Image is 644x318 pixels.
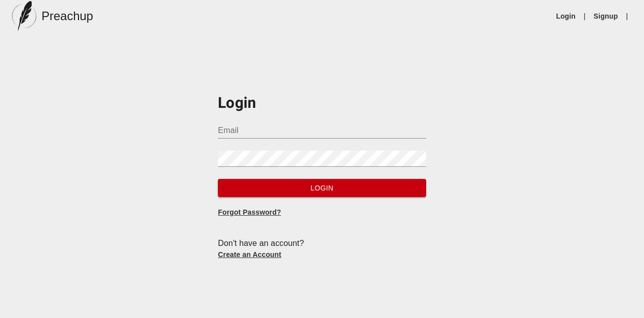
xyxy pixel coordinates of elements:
[594,11,618,21] a: Signup
[41,8,93,24] h5: Preachup
[226,182,418,195] span: Login
[218,179,426,198] button: Login
[622,11,632,21] li: |
[580,11,590,21] li: |
[218,250,281,259] a: Create an Account
[556,11,576,21] a: Login
[218,208,281,216] a: Forgot Password?
[218,93,426,114] h3: Login
[12,1,36,31] img: preachup-logo.png
[218,237,426,249] div: Don't have an account?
